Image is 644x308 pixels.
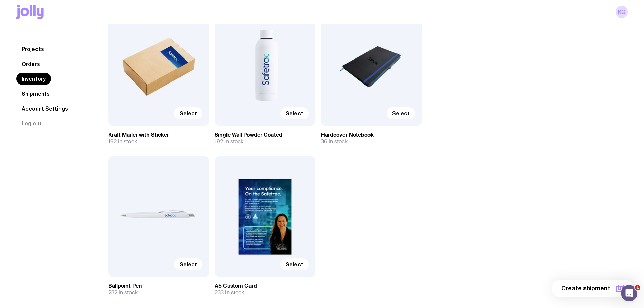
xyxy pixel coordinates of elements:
span: 192 in stock [108,138,137,145]
span: Select [392,110,410,117]
a: KG [616,6,628,18]
h3: Hardcover Notebook [321,132,422,138]
a: Orders [16,58,45,70]
span: 36 in stock [321,138,348,145]
a: Shipments [16,88,55,100]
h3: A5 Custom Card [215,283,316,289]
a: Inventory [16,73,51,85]
span: 1 [635,285,640,290]
button: Log out [16,117,47,129]
span: 192 in stock [215,138,243,145]
span: Select [286,110,303,117]
h3: Ballpoint Pen [108,283,209,289]
button: Create shipment [552,280,633,297]
span: 233 in stock [215,289,244,296]
iframe: Intercom live chat [621,285,637,301]
span: Select [286,261,303,268]
span: Select [180,110,197,117]
h3: Single Wall Powder Coated [215,132,316,138]
span: Select [180,261,197,268]
a: Account Settings [16,102,73,115]
span: Create shipment [561,284,610,292]
span: 232 in stock [108,289,138,296]
h3: Kraft Mailer with Sticker [108,132,209,138]
a: Projects [16,43,49,55]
